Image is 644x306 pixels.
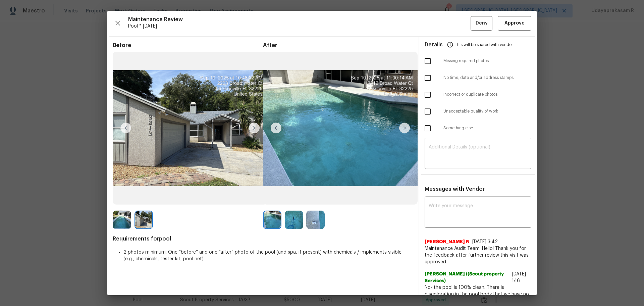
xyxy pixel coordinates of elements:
span: [PERSON_NAME] ((Scout property Services) [425,271,509,284]
span: Incorrect or duplicate photos [443,92,531,97]
button: Approve [498,16,531,31]
span: Messages with Vendor [425,186,485,192]
span: [PERSON_NAME] N [425,238,470,245]
span: Pool * [DATE] [128,23,471,30]
button: Deny [471,16,492,31]
span: Deny [476,19,488,28]
span: Approve [504,19,525,28]
span: Details [425,37,443,53]
span: Missing required photos [443,58,531,64]
img: left-chevron-button-url [271,123,281,133]
span: This will be shared with vendor [455,37,513,53]
div: Missing required photos [419,53,537,70]
div: Something else [419,120,537,137]
img: right-chevron-button-url [249,123,260,133]
img: right-chevron-button-url [399,123,410,133]
span: Requirements for pool [113,235,413,242]
span: Maintenance Audit Team: Hello! Thank you for the feedback after further review this visit was app... [425,245,531,265]
span: Maintenance Review [128,16,471,23]
span: [DATE] 3:42 [472,239,498,244]
span: Before [113,42,263,49]
span: Something else [443,125,531,131]
div: No time, date and/or address stamps [419,70,537,86]
div: Unacceptable quality of work [419,103,537,120]
div: Incorrect or duplicate photos [419,86,537,103]
span: Unacceptable quality of work [443,108,531,114]
li: 2 photos minimum: One “before” and one “after” photo of the pool (and spa, if present) with chemi... [123,249,413,262]
img: left-chevron-button-url [120,123,131,133]
span: [DATE] 1:16 [512,272,526,283]
span: After [263,42,413,49]
span: No time, date and/or address stamps [443,75,531,81]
